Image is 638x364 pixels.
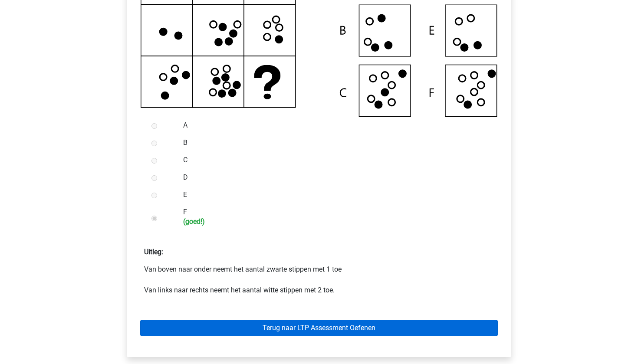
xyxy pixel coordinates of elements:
[183,155,483,165] label: C
[140,320,498,336] a: Terug naar LTP Assessment Oefenen
[183,120,483,131] label: A
[144,248,163,256] strong: Uitleg:
[183,207,483,226] label: F
[183,138,483,148] label: B
[144,264,494,295] p: Van boven naar onder neemt het aantal zwarte stippen met 1 toe Van links naar rechts neemt het aa...
[183,172,483,183] label: D
[183,217,483,226] h6: (goed!)
[183,190,483,200] label: E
